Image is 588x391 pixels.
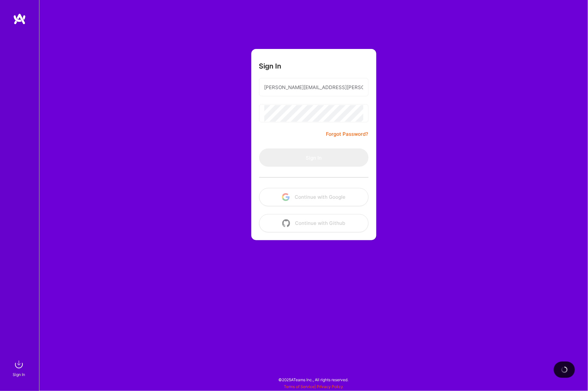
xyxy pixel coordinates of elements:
div: Sign In [13,371,25,378]
img: icon [282,219,290,227]
img: loading [561,367,568,373]
h3: Sign In [259,62,282,70]
button: Continue with Google [259,188,369,206]
span: | [284,384,343,389]
button: Sign In [259,149,369,167]
a: Forgot Password? [326,130,369,138]
a: sign inSign In [14,358,25,378]
button: Continue with Github [259,214,369,232]
a: Terms of Service [284,384,315,389]
a: Privacy Policy [317,384,343,389]
img: logo [13,13,26,25]
img: sign in [12,358,25,371]
input: Email... [264,79,363,96]
div: © 2025 ATeams Inc., All rights reserved. [39,371,588,388]
img: icon [282,193,290,201]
